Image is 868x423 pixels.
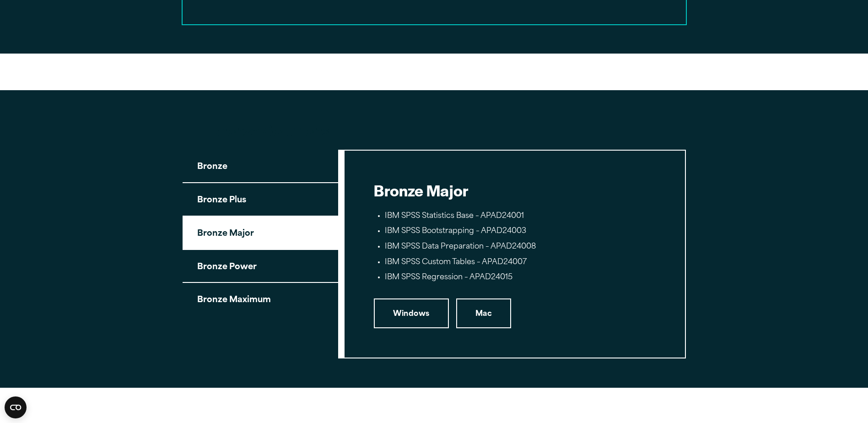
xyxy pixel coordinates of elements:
li: IBM SPSS Bootstrapping – APAD24003 [385,226,656,238]
li: IBM SPSS Data Preparation – APAD24008 [385,241,656,253]
button: Bronze [183,150,338,183]
button: Bronze Power [183,250,338,283]
li: IBM SPSS Statistics Base – APAD24001 [385,211,656,222]
li: IBM SPSS Custom Tables – APAD24007 [385,257,656,269]
button: Open CMP widget [5,396,27,418]
h2: Bronze Solutions [210,119,658,140]
a: Mac [456,298,511,329]
button: Bronze Maximum [183,283,338,315]
a: Windows [374,298,449,329]
li: IBM SPSS Regression – APAD24015 [385,272,656,284]
button: Bronze Plus [183,183,338,217]
h2: Bronze Major [374,180,656,201]
button: Bronze Major [183,217,338,250]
